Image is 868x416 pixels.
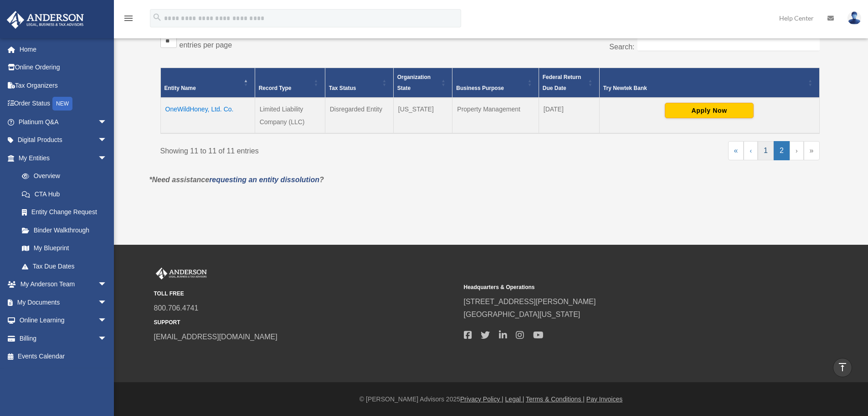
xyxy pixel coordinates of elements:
a: [GEOGRAPHIC_DATA][US_STATE] [464,311,580,318]
span: Tax Status [329,85,356,91]
td: [DATE] [539,98,599,133]
a: vertical_align_top [833,358,852,377]
span: Federal Return Due Date [543,74,581,91]
a: Terms & Conditions | [526,395,585,403]
img: Anderson Advisors Platinum Portal [154,268,209,279]
a: 1 [758,141,774,160]
a: My Entitiesarrow_drop_down [6,149,116,167]
a: My Anderson Teamarrow_drop_down [6,275,121,294]
td: [US_STATE] [393,98,452,133]
a: Platinum Q&Aarrow_drop_down [6,113,121,131]
span: arrow_drop_down [98,275,116,294]
a: Home [6,40,121,58]
th: Business Purpose: Activate to sort [452,68,539,98]
span: Business Purpose [456,85,504,91]
span: arrow_drop_down [98,293,116,312]
em: *Need assistance ? [149,176,324,184]
span: Record Type [259,85,292,91]
i: vertical_align_top [837,362,848,373]
th: Organization State: Activate to sort [393,68,452,98]
a: Privacy Policy | [460,395,503,403]
span: arrow_drop_down [98,149,116,168]
span: arrow_drop_down [98,311,116,330]
i: menu [123,13,134,24]
div: Try Newtek Bank [603,83,806,94]
a: Tax Organizers [6,76,121,95]
a: Next [790,141,804,160]
div: © [PERSON_NAME] Advisors 2025 [114,394,868,405]
small: SUPPORT [154,318,457,327]
a: First [728,141,744,160]
a: 800.706.4741 [154,304,199,312]
th: Record Type: Activate to sort [255,68,325,98]
a: Order StatusNEW [6,95,121,113]
span: arrow_drop_down [98,131,116,150]
a: My Blueprint [13,239,116,258]
a: Online Learningarrow_drop_down [6,311,121,330]
i: search [152,12,162,22]
a: Previous [744,141,758,160]
a: CTA Hub [13,185,116,203]
td: Limited Liability Company (LLC) [255,98,325,133]
button: Apply Now [665,103,754,118]
div: Showing 11 to 11 of 11 entries [160,141,483,158]
a: Overview [13,167,112,185]
a: Legal | [505,395,524,403]
td: OneWildHoney, Ltd. Co. [160,98,255,133]
th: Entity Name: Activate to invert sorting [160,68,255,98]
label: Search: [609,43,634,51]
span: arrow_drop_down [98,329,116,348]
a: Online Ordering [6,58,121,77]
a: Digital Productsarrow_drop_down [6,131,121,149]
a: Events Calendar [6,348,121,366]
a: 2 [774,141,790,160]
span: Entity Name [164,85,196,91]
div: NEW [52,97,72,111]
th: Try Newtek Bank : Activate to sort [599,68,819,98]
small: TOLL FREE [154,289,457,299]
img: User Pic [847,11,861,25]
td: Disregarded Entity [325,98,393,133]
a: Binder Walkthrough [13,221,116,239]
td: Property Management [452,98,539,133]
a: menu [123,16,134,24]
th: Federal Return Due Date: Activate to sort [539,68,599,98]
small: Headquarters & Operations [464,283,767,292]
span: arrow_drop_down [98,113,116,132]
label: entries per page [180,41,232,49]
a: Entity Change Request [13,203,116,221]
a: Pay Invoices [586,395,622,403]
th: Tax Status: Activate to sort [325,68,393,98]
a: requesting an entity dissolution [209,176,319,184]
a: [STREET_ADDRESS][PERSON_NAME] [464,298,596,305]
img: Anderson Advisors Platinum Portal [4,11,87,29]
a: Tax Due Dates [13,257,116,275]
a: [EMAIL_ADDRESS][DOMAIN_NAME] [154,333,277,341]
a: Billingarrow_drop_down [6,329,121,348]
a: My Documentsarrow_drop_down [6,293,121,311]
span: Organization State [397,74,431,91]
a: Last [804,141,820,160]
